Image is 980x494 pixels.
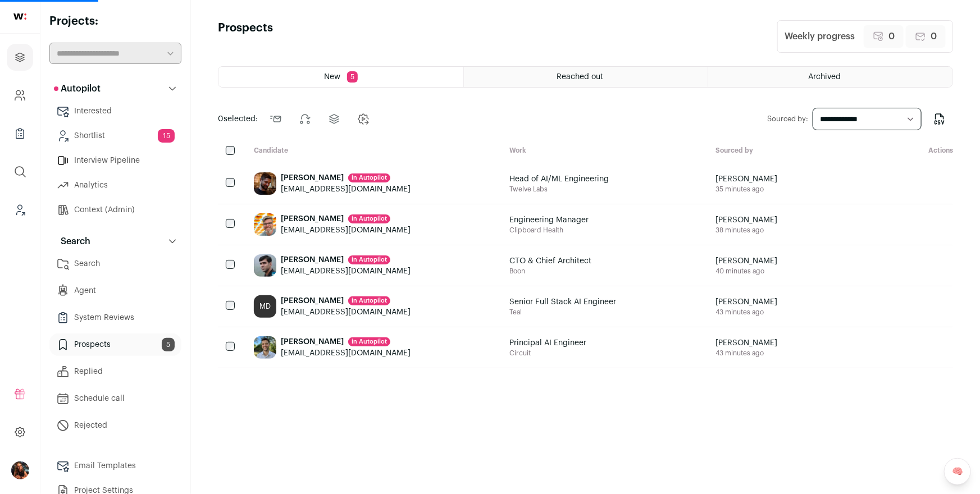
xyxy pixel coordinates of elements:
[49,149,181,172] a: Interview Pipeline
[767,115,808,124] label: Sourced by:
[809,73,841,81] span: Archived
[254,254,276,277] img: e2806f8ec8478a62c3b8b1d0dc1cec3d03fb46db8e85f6ed37391910eddc1066
[348,255,390,264] div: in Autopilot
[49,387,181,410] a: Schedule call
[281,184,411,195] div: [EMAIL_ADDRESS][DOMAIN_NAME]
[49,125,181,147] a: Shortlist15
[11,461,29,479] img: 13968079-medium_jpg
[49,100,181,122] a: Interested
[218,115,224,123] span: 0
[158,129,175,143] span: 15
[49,307,181,329] a: System Reviews
[348,173,390,182] div: in Autopilot
[49,77,181,100] button: Autopilot
[708,67,952,87] a: Archived
[510,214,589,226] span: Engineering Manager
[510,349,587,358] span: Circuit
[281,307,411,318] div: [EMAIL_ADDRESS][DOMAIN_NAME]
[281,266,411,277] div: [EMAIL_ADDRESS][DOMAIN_NAME]
[281,336,411,347] div: [PERSON_NAME]
[281,172,411,184] div: [PERSON_NAME]
[54,82,101,95] p: Autopilot
[162,338,175,351] span: 5
[715,349,777,358] span: 43 minutes ago
[715,214,777,226] span: [PERSON_NAME]
[888,30,895,43] span: 0
[7,196,33,223] a: Leads (Backoffice)
[49,230,181,253] button: Search
[7,82,33,109] a: Company and ATS Settings
[510,308,617,317] span: Teal
[218,113,258,125] span: selected:
[510,296,617,308] span: Senior Full Stack AI Engineer
[13,13,26,20] img: wellfound-shorthand-0d5821cbd27db2630d0214b213865d53afaa358527fdda9d0ea32b1df1b89c2c.svg
[715,267,777,276] span: 40 minutes ago
[254,172,276,195] img: 3da9c6269c2893f0553ea3de78f599e651eca5b7f92ef801b49cc93ba1b74fb8
[324,73,340,81] span: New
[557,73,603,81] span: Reached out
[281,225,411,236] div: [EMAIL_ADDRESS][DOMAIN_NAME]
[510,185,609,194] span: Twelve Labs
[54,235,90,248] p: Search
[510,337,587,349] span: Principal AI Engineer
[944,458,971,485] a: 🧠
[49,414,181,437] a: Rejected
[715,173,777,185] span: [PERSON_NAME]
[254,213,276,236] img: f31612088bdb55bd876d3433a5d465e3137c91bfb6a35ee7809d73f6cb29e867.jpg
[715,185,777,194] span: 35 minutes ago
[49,280,181,302] a: Agent
[348,214,390,223] div: in Autopilot
[501,146,707,157] div: Work
[931,30,937,43] span: 0
[49,174,181,196] a: Analytics
[7,44,33,71] a: Projects
[715,255,777,267] span: [PERSON_NAME]
[49,199,181,221] a: Context (Admin)
[245,146,501,157] div: Candidate
[7,120,33,147] a: Company Lists
[347,71,358,83] span: 5
[348,296,390,305] div: in Autopilot
[715,226,777,235] span: 38 minutes ago
[49,333,181,356] a: Prospects5
[49,455,181,477] a: Email Templates
[281,254,411,266] div: [PERSON_NAME]
[926,106,953,132] button: Export to CSV
[49,13,181,29] h2: Projects:
[868,146,953,157] div: Actions
[281,295,411,307] div: [PERSON_NAME]
[464,67,708,87] a: Reached out
[715,308,777,317] span: 43 minutes ago
[254,295,276,318] div: MD
[715,337,777,349] span: [PERSON_NAME]
[254,336,276,359] img: 4afef4aba8d1ecf39aac257c215fb91f5b2275307201e8b992e108d6511e06b6
[348,337,390,346] div: in Autopilot
[510,173,609,185] span: Head of AI/ML Engineering
[218,20,273,53] h1: Prospects
[510,226,589,235] span: Clipboard Health
[706,146,868,157] div: Sourced by
[715,296,777,308] span: [PERSON_NAME]
[510,267,592,276] span: Boon
[11,461,29,479] button: Open dropdown
[49,253,181,275] a: Search
[510,255,592,267] span: CTO & Chief Architect
[281,213,411,225] div: [PERSON_NAME]
[785,30,855,43] div: Weekly progress
[281,347,411,359] div: [EMAIL_ADDRESS][DOMAIN_NAME]
[49,360,181,383] a: Replied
